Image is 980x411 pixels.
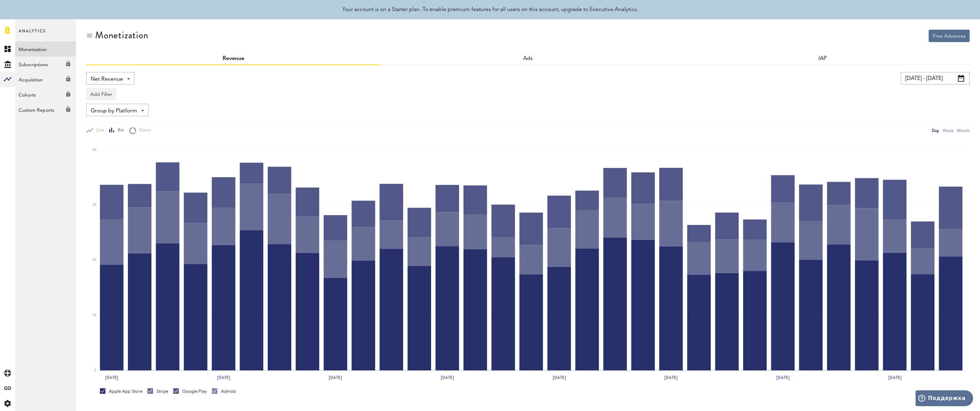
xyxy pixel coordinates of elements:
[223,56,244,61] a: Revenue
[91,105,137,117] span: Group by Platform
[94,369,96,372] text: 0
[15,72,76,87] a: Acquisition
[929,30,970,42] button: Free Advances
[95,30,149,41] div: Monetization
[19,27,46,41] span: Analytics
[15,57,76,72] a: Subscriptions
[329,374,342,381] text: [DATE]
[212,388,236,394] div: Admob
[173,388,207,394] div: Google Play
[147,388,168,394] div: Stripe
[100,388,142,394] div: Apple App Store
[15,102,76,117] a: Custom Reports
[888,374,901,381] text: [DATE]
[441,374,454,381] text: [DATE]
[553,374,566,381] text: [DATE]
[15,87,76,102] a: Cohorts
[92,259,97,262] text: 2K
[217,374,230,381] text: [DATE]
[92,148,97,152] text: 4K
[92,203,97,207] text: 3K
[818,56,827,61] a: IAP
[105,374,118,381] text: [DATE]
[523,56,533,61] a: Ads
[91,73,123,85] span: Net Revenue
[92,313,97,317] text: 1K
[942,127,953,134] div: Week
[93,128,104,133] span: Line
[115,128,124,133] span: Bar
[15,41,76,57] a: Monetization
[86,88,116,100] button: Add Filter
[664,374,677,381] text: [DATE]
[957,127,970,134] div: Month
[776,374,789,381] text: [DATE]
[342,6,638,14] div: Your account is on a Starter plan. To enable premium features for all users on this account, upgr...
[916,390,973,408] iframe: Открывает виджет для поиска дополнительной информации
[136,128,151,133] span: Donut
[932,127,939,134] div: Day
